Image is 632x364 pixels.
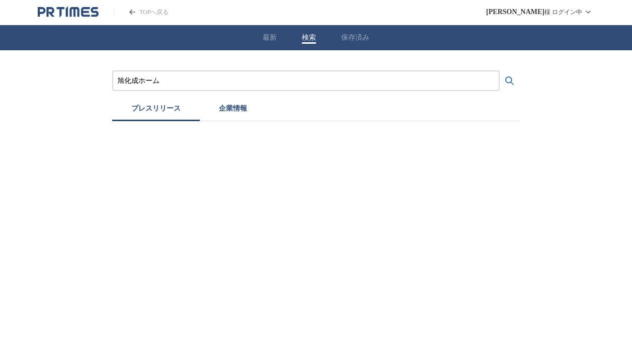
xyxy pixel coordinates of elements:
button: 検索する [500,71,520,91]
span: [PERSON_NAME] [486,8,544,16]
a: PR TIMESのトップページはこちら [114,8,169,17]
button: 検索 [302,33,316,42]
button: 保存済み [341,33,369,42]
input: プレスリリースおよび企業を検索する [117,75,495,86]
button: 企業情報 [200,99,266,121]
button: プレスリリース [112,99,200,121]
button: 最新 [263,33,277,42]
a: PR TIMESのトップページはこちら [38,6,99,18]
